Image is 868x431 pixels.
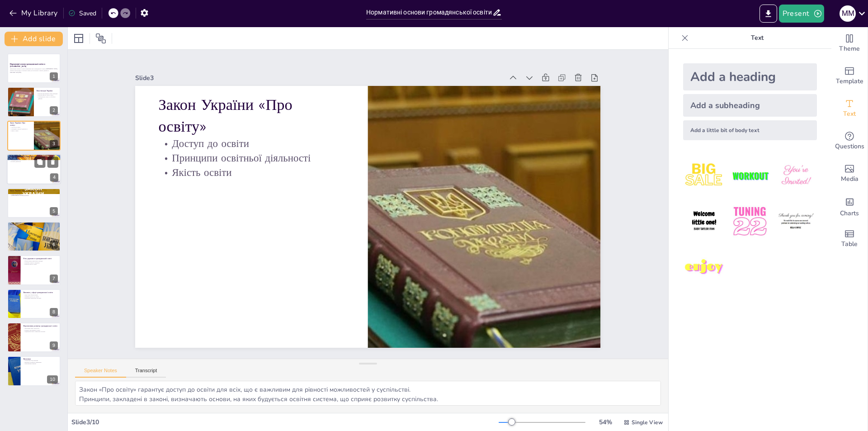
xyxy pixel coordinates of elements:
[50,174,58,182] div: 4
[37,89,58,92] p: Конституція України
[7,289,61,319] div: 8
[50,207,58,215] div: 5
[7,356,61,386] div: 10
[831,190,868,223] div: Add charts and graphs
[47,375,58,384] div: 10
[775,155,817,197] img: 3.jpeg
[840,5,856,23] button: M M
[159,151,345,165] p: Принципи освітньої діяльності
[50,72,58,81] div: 1
[683,155,725,197] img: 1.jpeg
[10,68,58,71] p: Презентація охоплює основні нормативні акти громадянської освіти в [GEOGRAPHIC_DATA], зокрема Кон...
[683,94,817,117] div: Add a subheading
[71,418,499,426] div: Slide 3 / 10
[692,27,822,49] p: Text
[831,27,868,60] div: Change the overall theme
[159,94,345,137] p: Закон України «Про освіту»
[23,297,58,299] p: Оновлення навчальних програм
[831,223,868,255] div: Add a table
[7,6,61,20] button: My Library
[7,87,61,117] div: 2
[831,92,868,125] div: Add text boxes
[23,264,58,265] p: Контроль якості освіти
[839,44,860,54] span: Theme
[840,208,859,218] span: Charts
[159,166,345,180] p: Якість освіти
[841,174,859,184] span: Media
[9,159,58,161] p: Принципи функціонування
[729,200,771,242] img: 5.jpeg
[683,120,817,140] div: Add a little bit of body text
[23,327,58,329] p: Інтеграція нових технологій
[23,294,58,296] p: Недостатнє фінансування
[37,93,58,95] p: Конституція визначає права громадян
[95,33,106,44] span: Position
[10,223,58,226] p: Важливість громадянської освіти
[841,239,858,249] span: Table
[10,194,58,196] p: [DEMOGRAPHIC_DATA] підтримки
[843,109,856,119] span: Text
[10,128,31,130] p: Принципи освітньої діяльності
[775,200,817,242] img: 6.jpeg
[632,419,663,426] span: Single View
[10,191,58,193] p: Підтримка молоді
[23,361,58,363] p: Виклики потребують вирішення
[75,368,126,378] button: Speaker Notes
[47,157,58,168] button: Delete Slide
[23,357,58,360] p: Висновки
[10,225,58,227] p: Формування свідомих громадян
[10,189,58,192] p: Закон України «Про молодіжну політику»
[9,157,58,159] p: Структура вищої освіти
[10,130,31,132] p: Якість освіти
[729,155,771,197] img: 2.jpeg
[831,157,868,190] div: Add images, graphics, shapes or video
[5,32,63,46] button: Add slide
[7,322,61,352] div: 9
[23,257,58,260] p: Роль держави в громадянській освіті
[831,60,868,92] div: Add ready made slides
[23,291,58,294] p: Виклики у сфері громадянської освіти
[23,363,58,365] p: Перспективи розвитку
[9,155,58,158] p: Закон України «Про вищу освіту»
[10,127,31,128] p: Доступ до освіти
[50,140,58,148] div: 3
[126,368,166,378] button: Transcript
[7,222,61,251] div: 6
[23,296,58,298] p: Нерівний доступ до освіти
[10,63,45,68] strong: Нормативні основи громадянської освіти в [GEOGRAPHIC_DATA]
[683,63,817,90] div: Add a heading
[23,360,58,361] p: Нормативна база важлива
[10,227,58,228] p: Розвиток критичного мислення
[71,31,86,46] div: Layout
[759,5,777,23] button: Export to PowerPoint
[10,228,58,230] p: Активна громадянська позиція
[23,262,58,264] p: Розробка освітніх стандартів
[366,6,492,19] input: Insert title
[34,157,45,168] button: Duplicate Slide
[75,381,661,406] textarea: Закон «Про освіту» гарантує доступ до освіти для всіх, що є важливим для рівності можливостей у с...
[7,154,61,185] div: 4
[68,9,96,18] div: Saved
[7,121,61,151] div: 3
[10,193,58,195] p: Освіта як пріоритет
[7,53,61,83] div: 1
[50,275,58,283] div: 7
[683,246,725,289] img: 7.jpeg
[23,260,58,262] p: Фінансування навчальних закладів
[10,122,31,127] p: Закон України «Про освіту»
[835,142,864,152] span: Questions
[159,136,345,151] p: Доступ до освіти
[7,188,61,218] div: 5
[9,161,58,163] p: Наукова діяльність
[135,74,503,82] div: Slide 3
[50,341,58,350] div: 9
[594,418,616,426] div: 54 %
[7,255,61,285] div: 7
[840,5,856,22] div: M M
[10,71,58,73] p: Generated with [URL]
[50,106,58,114] div: 2
[23,325,58,327] p: Перспективи розвитку громадянської освіти
[50,308,58,316] div: 8
[23,329,58,331] p: Розвиток дистанційної освіти
[37,94,58,96] p: Конституція як основа освіти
